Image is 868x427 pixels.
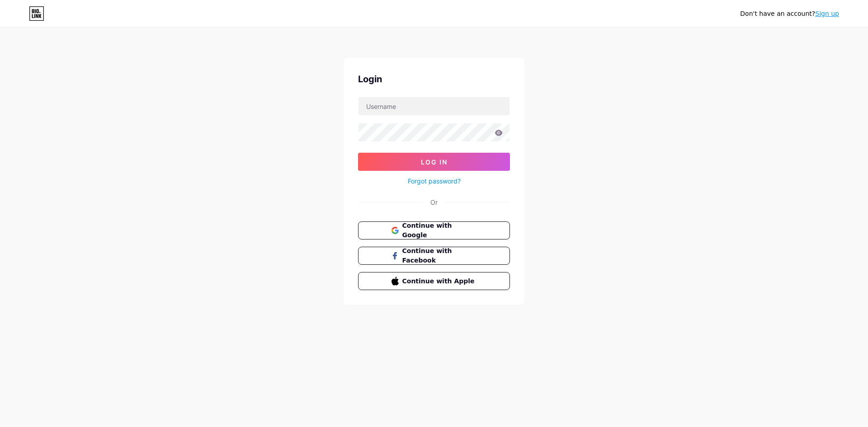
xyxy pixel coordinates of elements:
span: Continue with Google [402,221,477,240]
button: Continue with Apple [358,272,510,290]
span: Continue with Facebook [402,246,477,265]
input: Username [359,97,509,115]
span: Continue with Apple [402,277,477,286]
button: Continue with Facebook [358,247,510,265]
button: Log In [358,153,510,171]
div: Or [430,197,438,207]
a: Forgot password? [408,176,461,186]
div: Login [358,72,510,86]
span: Log In [421,158,448,166]
button: Continue with Google [358,221,510,239]
a: Sign up [815,10,839,17]
div: Don't have an account? [740,9,839,19]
